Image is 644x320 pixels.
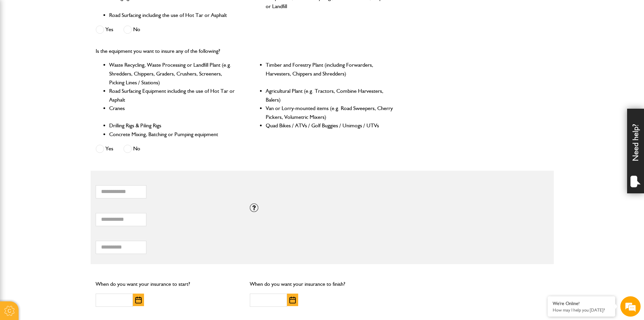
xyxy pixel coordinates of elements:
[109,87,237,104] li: Road Surfacing Equipment including the use of Hot Tar or Asphalt
[123,25,140,34] label: No
[109,130,237,139] li: Concrete Mixing, Batching or Pumping equipment
[553,307,610,313] p: How may I help you today?
[96,25,113,34] label: Yes
[123,145,140,153] label: No
[627,109,644,193] div: Need help?
[96,145,113,153] label: Yes
[266,61,394,87] li: Timber and Forestry Plant (including Forwarders, Harvesters, Chippers and Shredders)
[9,83,123,98] input: Enter your email address
[9,123,123,203] textarea: Type your message and hit 'Enter'
[289,297,296,303] img: Choose date
[9,63,123,78] input: Enter your last name
[96,47,394,56] p: Is the equipment you want to insure any of the following?
[92,209,123,218] em: Start Chat
[266,121,394,130] li: Quad Bikes / ATVs / Golf Buggies / Unimogs / UTVs
[135,297,142,303] img: Choose date
[109,61,237,87] li: Waste Recycling, Waste Processing or Landfill Plant (e.g. Shredders, Chippers, Graders, Crushers,...
[111,3,127,20] div: Minimize live chat window
[109,11,237,20] li: Road Surfacing including the use of Hot Tar or Asphalt
[35,38,114,47] div: Chat with us now
[9,103,123,118] input: Enter your phone number
[96,280,240,289] p: When do you want your insurance to start?
[109,104,237,121] li: Cranes
[11,38,28,47] img: d_20077148190_company_1631870298795_20077148190
[250,280,394,289] p: When do you want your insurance to finish?
[266,104,394,121] li: Van or Lorry-mounted items (e.g. Road Sweepers, Cherry Pickers, Volumetric Mixers)
[266,87,394,104] li: Agricultural Plant (e.g. Tractors, Combine Harvesters, Balers)
[109,121,237,130] li: Drilling Rigs & Piling Rigs
[553,301,610,306] div: We're Online!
